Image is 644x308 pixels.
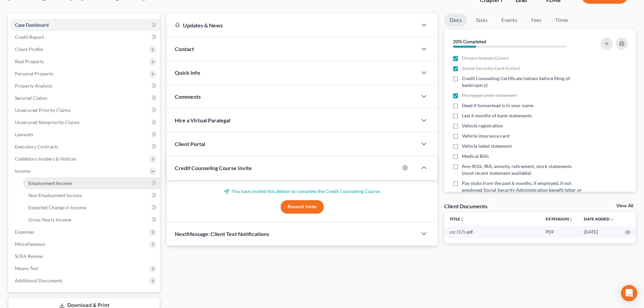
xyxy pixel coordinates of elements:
[462,180,582,200] span: Pay stubs from the past 6 months, if employed, if not employed Social Security Administration ben...
[525,14,547,27] a: Fees
[621,285,637,301] div: Open Intercom Messenger
[23,177,160,189] a: Employment Income
[460,217,464,221] i: unfold_more
[15,168,30,174] span: Income
[584,216,614,221] a: Date Added expand_more
[462,65,520,72] span: Social Security Card (Color)
[462,92,517,99] span: Mortgage latest statement
[9,141,160,153] a: Executory Contracts
[9,104,160,116] a: Unsecured Priority Claims
[462,75,582,89] span: Credit Counseling Certificate (obtain before filing of bankruptcy)
[15,253,43,259] span: SOFA Review
[550,14,574,27] a: Timer
[610,217,614,221] i: expand_more
[450,216,464,221] a: Titleunfold_more
[15,46,43,52] span: Client Profile
[15,265,38,271] span: Means Test
[444,203,487,210] div: Client Documents
[462,133,509,139] span: Vehicle insurance card
[616,204,633,208] a: View All
[175,93,201,100] span: Comments
[462,153,489,160] span: Medical Bills
[175,22,409,29] div: Updates & News
[578,226,620,238] td: [DATE]
[15,34,44,40] span: Credit Report
[28,205,86,210] span: Expected Change in Income
[175,165,252,171] span: Credit Counseling Course Invite
[15,144,58,149] span: Executory Contracts
[470,14,493,27] a: Tasks
[540,226,578,238] td: PDF
[15,156,76,162] span: Codebtors Insiders & Notices
[15,278,63,283] span: Additional Documents
[496,14,523,27] a: Events
[9,31,160,43] a: Credit Report
[28,192,82,198] span: Non Employment Income
[15,83,52,89] span: Property Analysis
[175,188,429,195] p: You have invited this debtor to complete the Credit Counseling Course.
[9,128,160,141] a: Lawsuits
[444,226,540,238] td: ccc (17)-pdf
[175,231,269,237] span: NextMessage: Client Text Notifications
[9,250,160,262] a: SOFA Review
[9,19,160,31] a: Case Dashboard
[9,92,160,104] a: Secured Claims
[15,132,33,137] span: Lawsuits
[546,216,573,221] a: Extensionunfold_more
[175,46,194,52] span: Contact
[462,102,533,109] span: Deed if homestead is in your name
[281,200,324,214] button: Resend Invite
[28,217,71,222] span: Gross Yearly Income
[23,202,160,214] a: Expected Change in Income
[23,189,160,202] a: Non Employment Income
[9,80,160,92] a: Property Analysis
[28,180,72,186] span: Employment Income
[175,69,200,76] span: Quick Info
[15,107,71,113] span: Unsecured Priority Claims
[462,143,512,149] span: Vehicle latest statement
[444,14,467,27] a: Docs
[462,55,508,62] span: Drivers license (Color)
[175,141,205,147] span: Client Portal
[15,95,47,101] span: Secured Claims
[569,217,573,221] i: unfold_more
[15,119,79,125] span: Unsecured Nonpriority Claims
[462,163,582,176] span: Any 401k, IRA, annuity, retirement, stock statements (most recent statement available)
[15,58,44,64] span: Real Property
[462,122,503,129] span: Vehicle registration
[9,116,160,128] a: Unsecured Nonpriority Claims
[15,71,53,76] span: Personal Property
[23,214,160,226] a: Gross Yearly Income
[15,241,45,247] span: Miscellaneous
[453,39,486,44] strong: 20% Completed
[15,22,49,28] span: Case Dashboard
[462,112,532,119] span: Last 6 months of bank statements
[15,229,34,235] span: Expenses
[175,117,230,123] span: Hire a Virtual Paralegal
